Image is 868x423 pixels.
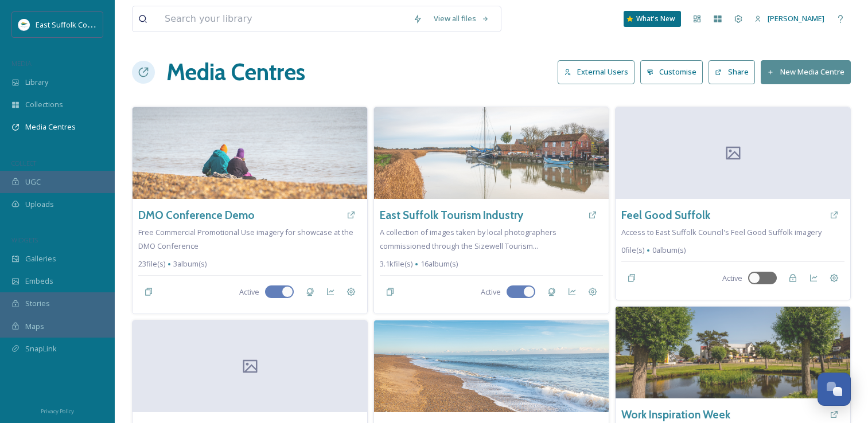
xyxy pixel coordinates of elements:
span: COLLECT [11,159,36,167]
a: What's New [624,11,681,27]
span: Privacy Policy [41,408,74,415]
span: [PERSON_NAME] [768,13,824,23]
span: WIDGETS [11,236,38,244]
button: Open Chat [818,373,851,406]
span: Access to East Suffolk Council's Feel Good Suffolk imagery [621,227,822,237]
span: Stories [25,298,50,309]
a: View all files [428,7,495,30]
span: UGC [25,177,41,187]
a: Customise [640,60,709,84]
img: mary%40ettphotography.co.uk-Leiston-Thorpeness-144.jpg [616,307,850,398]
a: External Users [558,60,640,84]
span: 3.1k file(s) [380,258,412,269]
span: Embeds [25,276,53,287]
span: Maps [25,321,44,332]
a: Feel Good Suffolk [621,207,710,224]
span: 16 album(s) [421,258,458,269]
span: A collection of images taken by local photographers commissioned through the Sizewell Tourism... [380,227,556,251]
a: DMO Conference Demo [138,207,255,224]
img: ESC%20Logo.png [18,19,30,30]
a: [PERSON_NAME] [749,7,830,30]
span: 23 file(s) [138,258,165,269]
span: Uploads [25,199,54,210]
button: Customise [640,60,703,84]
button: New Media Centre [761,60,851,84]
span: East Suffolk Council [36,19,103,30]
img: DSC_8723.jpg [374,107,609,199]
button: External Users [558,60,635,84]
h1: Media Centres [166,55,305,89]
span: 0 album(s) [652,245,686,256]
span: Active [239,287,259,297]
img: DSC_8515.jpg [374,320,609,412]
span: Galleries [25,253,56,264]
span: 3 album(s) [173,258,207,269]
span: 0 file(s) [621,245,644,256]
span: Active [481,287,501,297]
span: Collections [25,99,63,110]
span: Free Commercial Promotional Use imagery for showcase at the DMO Conference [138,227,353,251]
span: Media Centres [25,122,76,132]
a: Work Inspiration Week [621,406,730,423]
span: Library [25,77,48,88]
a: Privacy Policy [41,404,74,417]
input: Search your library [159,6,407,32]
span: Active [722,273,742,284]
span: MEDIA [11,59,32,68]
a: East Suffolk Tourism Industry [380,207,523,224]
span: SnapLink [25,343,57,354]
img: DSC_8619.jpg [133,107,367,199]
button: Share [709,60,755,84]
